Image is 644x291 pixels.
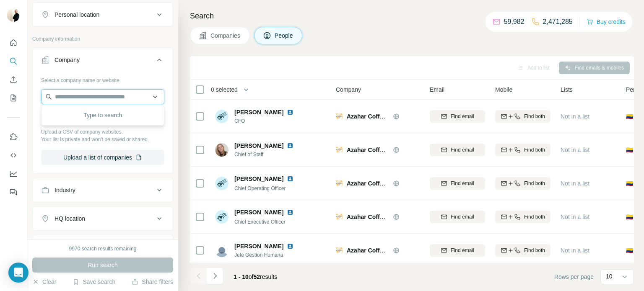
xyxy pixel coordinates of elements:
h4: Search [190,10,634,22]
button: Annual revenue ($) [33,237,173,257]
span: [PERSON_NAME] [234,142,283,150]
span: Find both [524,113,545,120]
p: Your list is private and won't be saved or shared. [41,136,164,143]
button: Find email [430,211,485,223]
button: Company [33,50,173,73]
button: Navigate to next page [207,268,223,284]
img: Avatar [7,8,20,22]
img: Avatar [215,244,229,257]
span: 1 - 10 [234,273,249,280]
span: Mobile [495,85,512,94]
span: [PERSON_NAME] [234,175,283,183]
button: Find email [430,144,485,156]
span: Companies [210,31,241,40]
span: Azahar Coffee Company [347,247,415,254]
span: results [234,273,277,280]
span: Not in a list [561,247,589,254]
p: Company information [32,35,173,43]
button: Buy credits [587,16,626,28]
div: Company [55,56,80,64]
span: People [275,31,294,40]
span: CFO [234,117,304,125]
button: Search [7,54,20,69]
img: Avatar [215,110,229,123]
img: LinkedIn logo [287,209,293,216]
button: Upload a list of companies [41,150,164,165]
div: HQ location [55,214,85,223]
span: of [249,273,254,280]
button: Clear [32,278,56,286]
button: Find both [495,110,551,123]
span: Find both [524,180,545,187]
button: Quick start [7,35,20,50]
p: 10 [606,272,613,281]
span: Find both [524,213,545,221]
p: 59,982 [504,17,525,27]
span: Find both [524,146,545,154]
img: Logo of Azahar Coffee Company [336,147,343,153]
div: Industry [55,186,75,194]
img: LinkedIn logo [287,109,293,116]
span: [PERSON_NAME] [234,108,283,116]
span: Find email [451,180,474,187]
img: Logo of Azahar Coffee Company [336,214,343,220]
span: 🇨🇴 [626,246,633,255]
span: 🇨🇴 [626,179,633,188]
button: Industry [33,180,173,200]
button: My lists [7,90,20,106]
button: Find both [495,244,551,257]
span: Find email [451,247,474,254]
span: 0 selected [211,85,238,94]
span: Find email [451,113,474,120]
img: LinkedIn logo [287,243,293,250]
button: Feedback [7,185,20,200]
button: Share filters [132,278,173,286]
span: Azahar Coffee Company [347,214,415,220]
button: Find both [495,177,551,190]
img: Logo of Azahar Coffee Company [336,180,343,187]
span: Not in a list [561,113,589,120]
img: LinkedIn logo [287,175,293,182]
div: 9970 search results remaining [69,245,137,252]
img: Logo of Azahar Coffee Company [336,247,343,254]
button: Save search [73,278,115,286]
button: HQ location [33,209,173,229]
button: Personal location [33,5,173,25]
span: Chief of Staff [234,151,304,158]
span: Rows per page [554,273,594,281]
span: 52 [254,273,260,280]
span: Find both [524,247,545,254]
span: Not in a list [561,214,589,220]
div: Select a company name or website [41,73,164,84]
span: 🇨🇴 [626,213,633,221]
span: Azahar Coffee Company [347,147,415,153]
button: Find email [430,177,485,190]
span: Chief Operating Officer [234,185,286,191]
div: Type to search [43,107,162,124]
button: Use Surfe API [7,148,20,163]
span: [PERSON_NAME] [234,242,283,250]
button: Use Surfe on LinkedIn [7,129,20,144]
button: Dashboard [7,166,20,181]
button: Find email [430,244,485,257]
img: LinkedIn logo [287,142,293,149]
span: Not in a list [561,147,589,153]
button: Find both [495,144,551,156]
button: Enrich CSV [7,72,20,87]
p: Upload a CSV of company websites. [41,128,164,136]
span: 🇨🇴 [626,146,633,154]
span: Lists [561,85,573,94]
img: Avatar [215,177,229,190]
span: Azahar Coffee Company [347,180,415,187]
img: Avatar [215,143,229,157]
span: Find email [451,146,474,154]
span: Jefe Gestion Humana [234,251,304,259]
p: 2,471,285 [543,17,573,27]
div: Open Intercom Messenger [8,263,29,283]
div: Personal location [55,10,99,19]
span: Find email [451,213,474,221]
img: Logo of Azahar Coffee Company [336,113,343,120]
span: Company [336,85,361,94]
span: Not in a list [561,180,589,187]
img: Avatar [215,210,229,224]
